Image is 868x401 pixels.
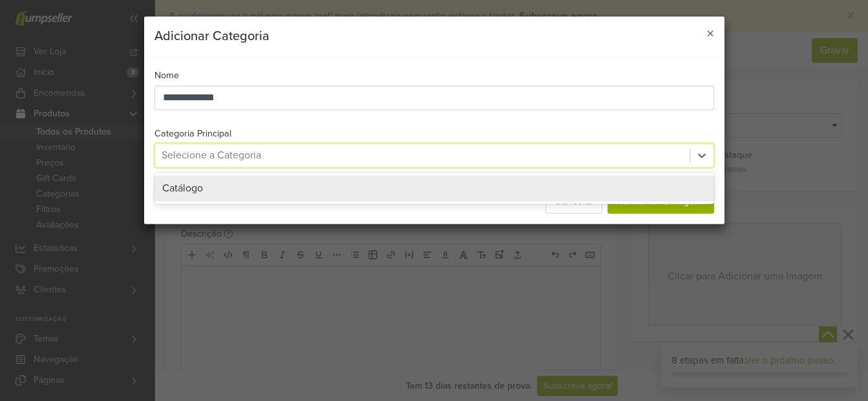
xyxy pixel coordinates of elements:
[706,25,714,43] span: ×
[154,27,270,46] h5: Adicionar Categoria
[154,69,179,83] label: Nome
[696,16,725,52] button: Close
[154,127,231,141] label: Categoria Principal
[162,182,203,195] span: Catálogo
